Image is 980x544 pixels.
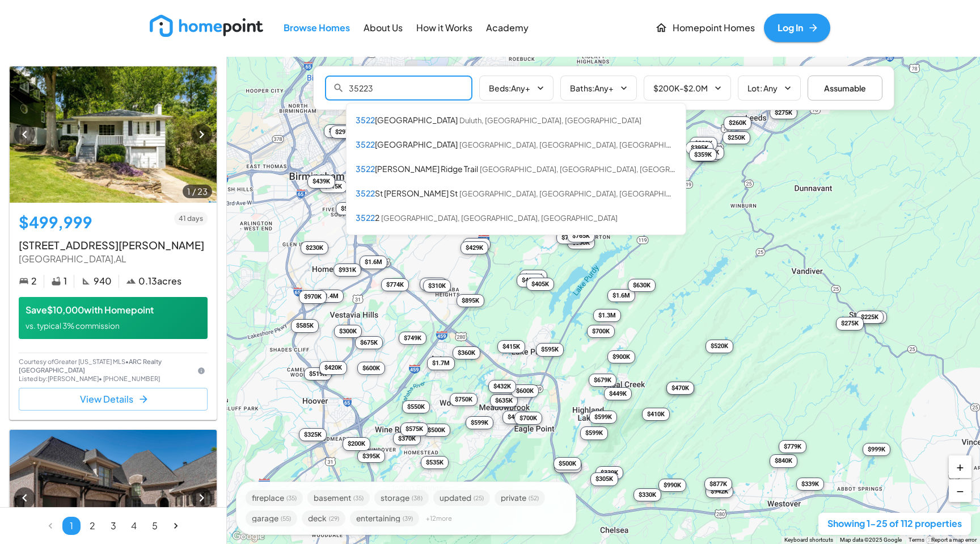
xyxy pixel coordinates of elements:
[666,382,694,395] div: $470K
[796,478,824,491] div: $339K
[526,278,554,291] div: $405K
[488,380,516,393] div: $432K
[364,22,403,35] p: About Us
[459,139,696,149] span: [GEOGRAPHIC_DATA], [GEOGRAPHIC_DATA], [GEOGRAPHIC_DATA]
[356,212,381,223] span: 2
[863,443,890,456] div: $999K
[138,275,181,288] p: 0.13 acres
[167,517,185,535] button: Go to next page
[334,325,362,338] div: $300K
[40,517,186,535] nav: pagination navigation
[333,263,361,277] div: $931K
[607,289,635,302] div: $1.6M
[529,495,539,501] span: ( 52 )
[356,139,459,149] span: [GEOGRAPHIC_DATA]
[286,495,297,501] span: ( 35 )
[501,494,526,502] span: private
[836,317,864,330] div: $275K
[302,510,345,526] div: deck(29)
[474,495,484,501] span: ( 25 )
[356,212,375,223] span: 3522
[230,529,267,544] img: Google
[412,495,423,501] span: ( 38 )
[357,362,385,375] div: $600K
[856,311,884,324] div: $225K
[307,490,370,506] div: basement(35)
[381,278,409,291] div: $774K
[495,490,545,506] div: private(52)
[324,124,352,137] div: $259K
[19,358,191,374] p: Courtesy of Greater [US_STATE] MLS •
[83,517,102,535] button: Go to page 2
[607,350,635,363] div: $900K
[497,340,525,353] div: $415K
[706,485,733,498] div: $942K
[593,309,621,322] div: $1.3M
[723,131,750,144] div: $250K
[150,15,263,37] img: new_logo_light.png
[31,275,37,288] p: 2
[26,304,201,317] p: Save $10,000 with Homepoint
[628,279,656,292] div: $630K
[650,14,759,42] a: Homepoint Homes
[486,22,529,35] p: Academy
[779,440,806,453] div: $779K
[519,270,547,283] div: $512K
[304,367,332,380] div: $519K
[427,357,455,370] div: $1.7M
[330,125,358,139] div: $297K
[556,231,584,244] div: $740K
[931,537,977,543] a: Report a map error
[94,275,112,288] p: 940
[62,517,81,535] button: page 1
[580,426,608,440] div: $599K
[433,490,490,506] div: updated(25)
[536,343,564,356] div: $595K
[355,336,383,349] div: $675K
[416,22,472,35] p: How it Works
[308,514,327,522] span: deck
[440,494,471,502] span: updated
[359,15,407,40] a: About Us
[19,253,208,266] p: [GEOGRAPHIC_DATA] , AL
[706,340,733,353] div: $520K
[183,185,212,198] span: 1 / 23
[457,294,484,307] div: $895K
[246,510,297,526] div: garage(55)
[461,241,488,254] div: $429K
[604,387,632,400] div: $449K
[356,115,375,125] span: 3522
[658,479,686,492] div: $990K
[195,365,208,377] button: IDX information is provided exclusively for consumers' personal, non-commercial use and may not b...
[724,116,751,129] div: $260K
[343,437,370,450] div: $200K
[356,188,459,198] span: St [PERSON_NAME] St
[230,529,267,544] a: Open this area in Google Maps (opens a new window)
[770,454,797,467] div: $840K
[301,241,328,254] div: $230K
[481,15,533,40] a: Academy
[314,494,351,502] span: basement
[356,139,375,149] span: 3522
[817,82,873,94] span: Assumable
[466,416,493,429] div: $599K
[421,456,449,469] div: $535K
[827,517,962,530] p: Showing 1-25 of 112 properties
[459,188,696,198] span: [GEOGRAPHIC_DATA], [GEOGRAPHIC_DATA], [GEOGRAPHIC_DATA]
[356,164,375,174] span: 3522
[689,148,717,161] div: $359K
[633,488,661,501] div: $330K
[642,408,670,421] div: $410K
[784,536,833,544] button: Keyboard shortcuts
[252,514,278,522] span: garage
[402,400,430,413] div: $550K
[423,279,451,292] div: $310K
[19,388,208,411] button: View Details
[19,358,162,373] span: ARC Realty [GEOGRAPHIC_DATA]
[279,15,354,40] a: Browse Homes
[770,106,797,119] div: $275K
[356,164,480,174] span: [PERSON_NAME] Ridge Trail
[64,275,67,288] p: 1
[336,202,364,215] div: $595K
[393,432,421,445] div: $370K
